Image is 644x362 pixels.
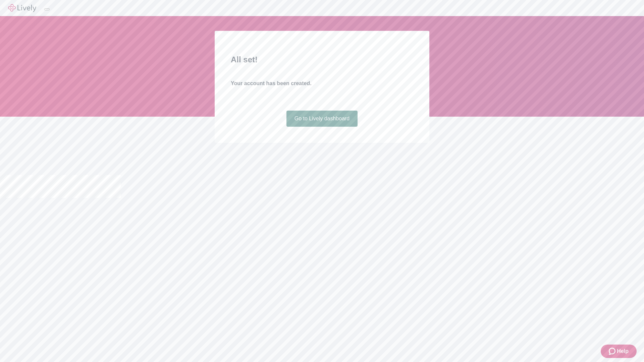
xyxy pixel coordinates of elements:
[231,79,413,87] h4: Your account has been created.
[617,347,629,355] span: Help
[8,4,36,12] img: Lively
[44,8,50,10] button: Log out
[601,345,637,358] button: Zendesk support iconHelp
[231,54,413,66] h2: All set!
[609,347,617,355] svg: Zendesk support icon
[286,111,358,127] a: Go to Lively dashboard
